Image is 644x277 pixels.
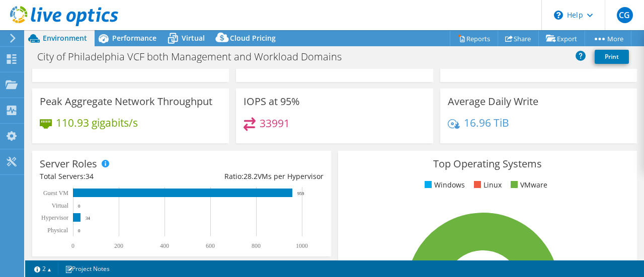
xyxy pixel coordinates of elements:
span: Performance [112,33,156,43]
text: 0 [71,242,74,249]
div: Total Servers: [40,171,182,182]
h3: Top Operating Systems [346,158,629,169]
li: Linux [471,179,502,191]
h3: Average Daily Write [448,96,538,107]
span: 28.2 [244,171,258,181]
span: CG [617,7,633,23]
h3: IOPS at 95% [244,96,300,107]
h4: 33991 [260,118,290,129]
div: Ratio: VMs per Hypervisor [182,171,324,182]
text: Virtual [52,202,69,209]
span: Cloud Pricing [230,33,276,43]
li: Windows [422,179,465,191]
text: 0 [78,204,80,209]
span: Virtual [182,33,205,43]
text: 0 [78,228,80,233]
text: 200 [114,242,123,249]
h4: 16.96 TiB [464,117,509,128]
h3: Server Roles [40,158,97,169]
text: Physical [47,227,68,234]
svg: \n [554,11,563,20]
text: 959 [297,191,304,196]
li: VMware [508,179,547,191]
text: 400 [160,242,169,249]
a: 2 [27,262,58,275]
text: 800 [252,242,261,249]
text: 34 [86,216,91,221]
h4: 110.93 gigabits/s [56,117,138,128]
span: Environment [43,33,87,43]
text: Guest VM [43,190,68,197]
a: Project Notes [58,262,117,275]
text: 1000 [296,242,308,249]
a: Export [538,31,585,46]
span: 34 [86,171,94,181]
a: Reports [450,31,498,46]
text: Hypervisor [41,214,68,221]
h3: Peak Aggregate Network Throughput [40,96,212,107]
h1: City of Philadelphia VCF both Management and Workload Domains [33,51,357,62]
a: More [585,31,631,46]
a: Print [595,50,629,64]
a: Share [498,31,539,46]
text: 600 [206,242,215,249]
